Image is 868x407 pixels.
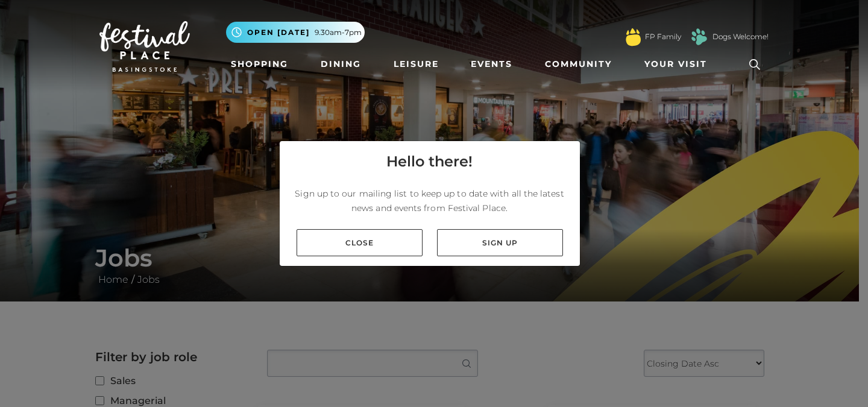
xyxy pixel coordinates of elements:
a: Your Visit [640,53,718,75]
a: Community [540,53,617,75]
span: Open [DATE] [247,27,310,38]
a: FP Family [645,31,681,42]
button: Open [DATE] 9.30am-7pm [226,22,365,43]
a: Dining [316,53,366,75]
a: Leisure [389,53,444,75]
a: Dogs Welcome! [712,31,769,42]
span: 9.30am-7pm [315,27,362,38]
a: Events [466,53,517,75]
p: Sign up to our mailing list to keep up to date with all the latest news and events from Festival ... [289,186,570,215]
h4: Hello there! [386,151,473,172]
a: Sign up [437,229,563,256]
img: Festival Place Logo [99,21,190,72]
a: Close [297,229,423,256]
a: Shopping [226,53,293,75]
span: Your Visit [644,58,707,71]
